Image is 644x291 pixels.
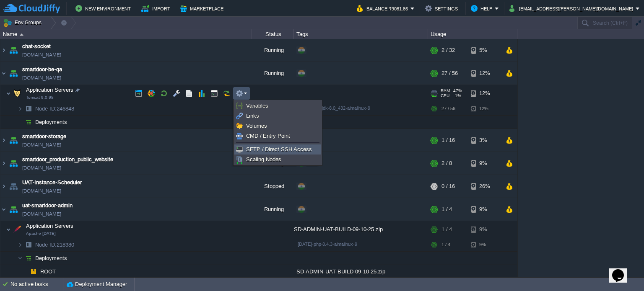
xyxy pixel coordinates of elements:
[0,198,7,221] img: AMDAwAAAACH5BAEAAAAALAAAAAABAAEAAAICRAEAOw==
[453,88,462,93] span: 47%
[0,39,7,62] img: AMDAwAAAACH5BAEAAAAALAAAAAABAAEAAAICRAEAOw==
[34,255,68,262] span: Deployments
[357,3,410,13] button: Balance ₹9081.86
[246,123,267,129] span: Volumes
[26,95,54,100] span: Tomcat 9.0.98
[246,113,259,119] span: Links
[39,268,57,275] a: ROOT
[609,258,636,283] iframe: chat widget
[3,17,44,28] button: Env Groups
[3,3,60,14] img: CloudJiffy
[471,3,495,13] button: Help
[23,238,34,251] img: AMDAwAAAACH5BAEAAAAALAAAAAABAAEAAAICRAEAOw==
[441,129,455,152] div: 1 / 16
[23,116,34,129] img: AMDAwAAAACH5BAEAAAAALAAAAAABAAEAAAICRAEAOw==
[294,29,428,39] div: Tags
[252,198,294,221] div: Running
[8,198,19,221] img: AMDAwAAAACH5BAEAAAAALAAAAAABAAEAAAICRAEAOw==
[25,86,75,93] span: Application Servers
[471,221,498,238] div: 9%
[0,129,7,152] img: AMDAwAAAACH5BAEAAAAALAAAAAABAAEAAAICRAEAOw==
[22,201,73,210] a: uat-smartdoor-admin
[0,62,7,85] img: AMDAwAAAACH5BAEAAAAALAAAAAABAAEAAAICRAEAOw==
[22,141,61,149] span: [DOMAIN_NAME]
[298,106,370,111] span: 9.0.98-openjdk-8.0_432-almalinux-9
[22,164,61,172] a: [DOMAIN_NAME]
[11,85,23,102] img: AMDAwAAAACH5BAEAAAAALAAAAAABAAEAAAICRAEAOw==
[34,118,68,126] a: Deployments
[246,146,312,152] span: SFTP / Direct SSH Access
[180,3,226,13] button: Marketplace
[252,62,294,85] div: Running
[25,222,75,229] span: Application Servers
[298,242,357,247] span: [DATE]-php-8.4.3-almalinux-9
[252,29,293,39] div: Status
[22,132,66,141] a: smartdoor-storage
[441,88,450,93] span: RAM
[235,121,321,131] a: Volumes
[252,39,294,62] div: Running
[34,105,75,112] span: 246848
[428,29,517,39] div: Usage
[22,65,62,74] a: smartdoor-be-qa
[8,152,19,175] img: AMDAwAAAACH5BAEAAAAALAAAAAABAAEAAAICRAEAOw==
[18,238,23,251] img: AMDAwAAAACH5BAEAAAAALAAAAAABAAEAAAICRAEAOw==
[471,39,498,62] div: 5%
[453,93,461,98] span: 1%
[246,103,268,109] span: Variables
[22,74,61,82] a: [DOMAIN_NAME]
[0,152,7,175] img: AMDAwAAAACH5BAEAAAAALAAAAAABAAEAAAICRAEAOw==
[67,280,127,288] button: Deployment Manager
[34,241,75,248] a: Node ID:218380
[246,156,281,162] span: Scaling Nodes
[441,102,455,115] div: 27 / 56
[75,3,133,13] button: New Environment
[471,175,498,198] div: 26%
[471,85,498,102] div: 12%
[509,3,636,13] button: [EMAIL_ADDRESS][PERSON_NAME][DOMAIN_NAME]
[8,129,19,152] img: AMDAwAAAACH5BAEAAAAALAAAAAABAAEAAAICRAEAOw==
[235,155,321,164] a: Scaling Nodes
[425,3,460,13] button: Settings
[10,278,63,291] div: No active tasks
[11,221,23,238] img: AMDAwAAAACH5BAEAAAAALAAAAAABAAEAAAICRAEAOw==
[471,152,498,175] div: 9%
[441,93,449,98] span: CPU
[235,101,321,111] a: Variables
[441,175,455,198] div: 0 / 16
[18,116,23,129] img: AMDAwAAAACH5BAEAAAAALAAAAAABAAEAAAICRAEAOw==
[8,62,19,85] img: AMDAwAAAACH5BAEAAAAALAAAAAABAAEAAAICRAEAOw==
[23,102,34,115] img: AMDAwAAAACH5BAEAAAAALAAAAAABAAEAAAICRAEAOw==
[35,106,57,112] span: Node ID:
[235,131,321,141] a: CMD / Entry Point
[28,265,39,278] img: AMDAwAAAACH5BAEAAAAALAAAAAABAAEAAAICRAEAOw==
[22,42,51,51] span: chat-socket
[441,39,455,62] div: 2 / 32
[34,105,75,112] a: Node ID:246848
[25,223,75,229] a: Application ServersApache [DATE]
[18,252,23,265] img: AMDAwAAAACH5BAEAAAAALAAAAAABAAEAAAICRAEAOw==
[141,3,173,13] button: Import
[23,252,34,265] img: AMDAwAAAACH5BAEAAAAALAAAAAABAAEAAAICRAEAOw==
[22,187,61,195] a: [DOMAIN_NAME]
[294,265,428,278] div: SD-ADMIN-UAT-BUILD-09-10-25.zip
[235,145,321,154] a: SFTP / Direct SSH Access
[23,265,28,278] img: AMDAwAAAACH5BAEAAAAALAAAAAABAAEAAAICRAEAOw==
[471,62,498,85] div: 12%
[22,155,113,164] a: smartdoor_production_public_website
[471,102,498,115] div: 12%
[441,152,452,175] div: 2 / 8
[18,102,23,115] img: AMDAwAAAACH5BAEAAAAALAAAAAABAAEAAAICRAEAOw==
[6,85,11,102] img: AMDAwAAAACH5BAEAAAAALAAAAAABAAEAAAICRAEAOw==
[0,175,7,198] img: AMDAwAAAACH5BAEAAAAALAAAAAABAAEAAAICRAEAOw==
[1,29,252,39] div: Name
[20,33,23,36] img: AMDAwAAAACH5BAEAAAAALAAAAAABAAEAAAICRAEAOw==
[6,221,11,238] img: AMDAwAAAACH5BAEAAAAALAAAAAABAAEAAAICRAEAOw==
[8,175,19,198] img: AMDAwAAAACH5BAEAAAAALAAAAAABAAEAAAICRAEAOw==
